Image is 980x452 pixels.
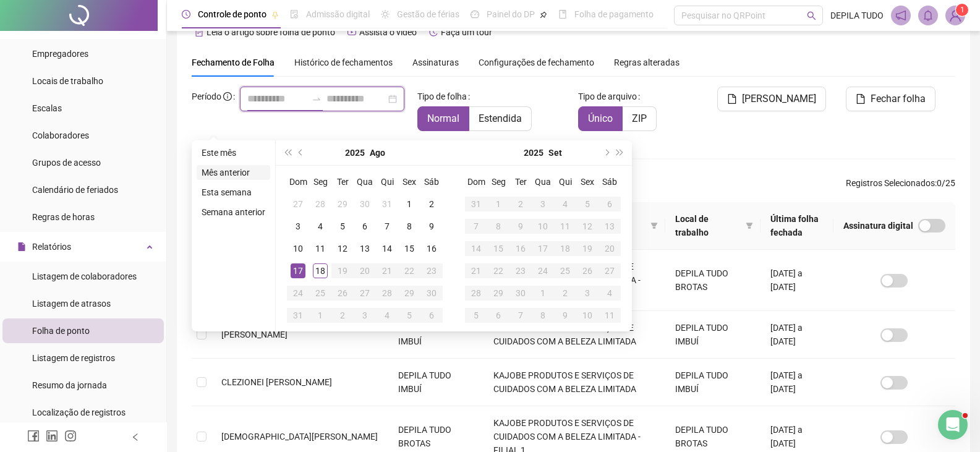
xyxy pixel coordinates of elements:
[535,286,550,301] div: 1
[513,286,528,301] div: 30
[347,28,356,36] span: youtube
[32,185,118,195] span: Calendário de feriados
[32,242,71,252] span: Relatórios
[558,263,573,278] div: 25
[376,215,398,237] td: 2025-08-07
[509,193,532,215] td: 2025-09-02
[398,237,420,260] td: 2025-08-15
[487,215,509,237] td: 2025-09-08
[291,286,305,301] div: 24
[599,215,621,237] td: 2025-09-13
[32,407,126,417] span: Localização de registros
[484,359,665,406] td: KAJOBE PRODUTOS E SERVIÇOS DE CUIDADOS COM A BELEZA LIMITADA
[558,286,573,301] div: 2
[540,11,547,19] span: pushpin
[192,92,221,101] span: Período
[291,197,305,211] div: 27
[465,215,487,237] td: 2025-09-07
[532,215,554,237] td: 2025-09-10
[309,193,331,215] td: 2025-07-28
[632,113,647,124] span: ZIP
[309,260,331,282] td: 2025-08-18
[376,171,398,193] th: Qui
[32,103,62,113] span: Escalas
[313,308,328,323] div: 1
[554,215,576,237] td: 2025-09-11
[956,4,968,16] sup: Atualize o seu contato no menu Meus Dados
[429,28,438,36] span: history
[313,286,328,301] div: 25
[198,9,266,19] span: Controle de ponto
[846,176,955,196] span: : 0 / 25
[524,140,543,165] button: year panel
[294,58,393,67] span: Histórico de fechamentos
[580,308,595,323] div: 10
[309,171,331,193] th: Seg
[576,171,599,193] th: Sex
[291,308,305,323] div: 31
[335,286,350,301] div: 26
[465,237,487,260] td: 2025-09-14
[397,9,459,19] span: Gestão de férias
[197,205,270,220] li: Semana anterior
[287,282,309,304] td: 2025-08-24
[312,94,322,104] span: swap-right
[131,433,140,441] span: left
[287,193,309,215] td: 2025-07-27
[554,304,576,326] td: 2025-10-09
[535,241,550,256] div: 17
[197,165,270,180] li: Mês anterior
[846,178,935,188] span: Registros Selecionados
[469,241,484,256] div: 14
[513,263,528,278] div: 23
[424,286,439,301] div: 30
[335,263,350,278] div: 19
[487,260,509,282] td: 2025-09-22
[491,197,506,211] div: 1
[487,237,509,260] td: 2025-09-15
[602,241,617,256] div: 20
[554,193,576,215] td: 2025-09-04
[487,9,535,19] span: Painel do DP
[469,308,484,323] div: 5
[535,263,550,278] div: 24
[578,90,637,103] span: Tipo de arquivo
[424,241,439,256] div: 16
[675,212,741,239] span: Local de trabalho
[574,9,654,19] span: Folha de pagamento
[554,282,576,304] td: 2025-10-02
[599,260,621,282] td: 2025-09-27
[309,215,331,237] td: 2025-08-04
[602,286,617,301] div: 4
[509,304,532,326] td: 2025-10-07
[665,359,761,406] td: DEPILA TUDO IMBUÍ
[402,219,417,234] div: 8
[380,219,394,234] div: 7
[420,171,443,193] th: Sáb
[354,215,376,237] td: 2025-08-06
[221,432,378,441] span: [DEMOGRAPHIC_DATA][PERSON_NAME]
[291,219,305,234] div: 3
[420,193,443,215] td: 2025-08-02
[558,197,573,211] div: 4
[599,171,621,193] th: Sáb
[331,282,354,304] td: 2025-08-26
[599,237,621,260] td: 2025-09-20
[576,215,599,237] td: 2025-09-12
[420,215,443,237] td: 2025-08-09
[331,260,354,282] td: 2025-08-19
[331,304,354,326] td: 2025-09-02
[27,430,40,442] span: facebook
[532,304,554,326] td: 2025-10-08
[398,193,420,215] td: 2025-08-01
[313,219,328,234] div: 4
[535,308,550,323] div: 8
[424,219,439,234] div: 9
[221,377,332,387] span: CLEZIONEI [PERSON_NAME]
[271,11,279,19] span: pushpin
[331,237,354,260] td: 2025-08-12
[370,140,385,165] button: month panel
[398,215,420,237] td: 2025-08-08
[195,28,203,36] span: file-text
[402,263,417,278] div: 22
